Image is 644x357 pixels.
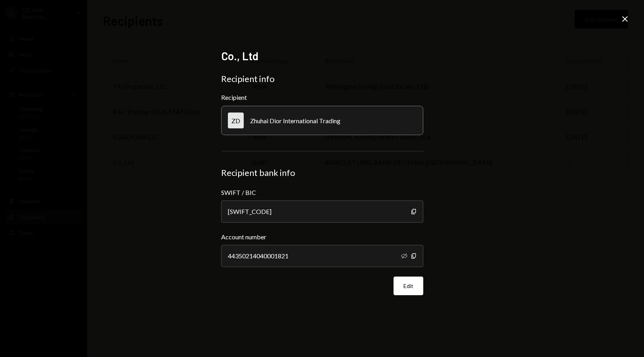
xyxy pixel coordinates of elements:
[221,245,423,267] div: 44350214040001821
[221,200,423,223] div: [SWIFT_CODE]
[221,94,423,101] div: Recipient
[221,188,423,197] label: SWIFT / BIC
[250,117,340,124] div: Zhuhai Dior International Trading
[228,113,244,128] div: ZD
[221,73,423,84] div: Recipient info
[221,167,423,178] div: Recipient bank info
[394,277,423,295] button: Edit
[221,232,423,242] label: Account number
[221,48,423,64] h2: Co., Ltd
